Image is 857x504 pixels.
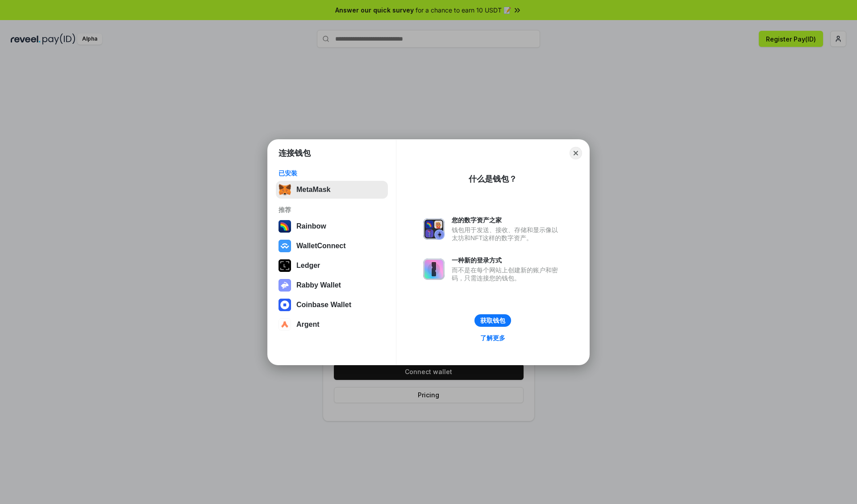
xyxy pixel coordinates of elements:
[276,257,388,275] button: Ledger
[276,276,388,294] button: Rabby Wallet
[452,226,562,242] div: 钱包用于发送、接收、存储和显示像以太坊和NFT这样的数字资产。
[296,281,341,289] div: Rabby Wallet
[279,183,291,196] img: svg+xml,%3Csvg%20fill%3D%22none%22%20height%3D%2233%22%20viewBox%3D%220%200%2035%2033%22%20width%...
[423,218,445,240] img: svg+xml,%3Csvg%20xmlns%3D%22http%3A%2F%2Fwww.w3.org%2F2000%2Fsvg%22%20fill%3D%22none%22%20viewBox...
[469,174,517,184] div: 什么是钱包？
[475,332,511,344] a: 了解更多
[279,206,385,214] div: 推荐
[474,314,511,327] button: 获取钱包
[276,237,388,255] button: WalletConnect
[276,296,388,314] button: Coinbase Wallet
[423,258,445,280] img: svg+xml,%3Csvg%20xmlns%3D%22http%3A%2F%2Fwww.w3.org%2F2000%2Fsvg%22%20fill%3D%22none%22%20viewBox...
[279,318,291,331] img: svg+xml,%3Csvg%20width%3D%2228%22%20height%3D%2228%22%20viewBox%3D%220%200%2028%2028%22%20fill%3D...
[480,317,505,325] div: 获取钱包
[296,321,320,329] div: Argent
[279,240,291,252] img: svg+xml,%3Csvg%20width%3D%2228%22%20height%3D%2228%22%20viewBox%3D%220%200%2028%2028%22%20fill%3D...
[452,256,562,264] div: 一种新的登录方式
[279,220,291,233] img: svg+xml,%3Csvg%20width%3D%22120%22%20height%3D%22120%22%20viewBox%3D%220%200%20120%20120%22%20fil...
[452,216,562,224] div: 您的数字资产之家
[570,147,582,159] button: Close
[279,299,291,311] img: svg+xml,%3Csvg%20width%3D%2228%22%20height%3D%2228%22%20viewBox%3D%220%200%2028%2028%22%20fill%3D...
[480,334,505,342] div: 了解更多
[296,301,351,309] div: Coinbase Wallet
[276,217,388,235] button: Rainbow
[296,242,346,250] div: WalletConnect
[279,148,311,158] h1: 连接钱包
[452,266,562,282] div: 而不是在每个网站上创建新的账户和密码，只需连接您的钱包。
[296,262,320,270] div: Ledger
[279,169,385,177] div: 已安装
[276,181,388,199] button: MetaMask
[276,316,388,333] button: Argent
[296,222,326,230] div: Rainbow
[279,259,291,272] img: svg+xml,%3Csvg%20xmlns%3D%22http%3A%2F%2Fwww.w3.org%2F2000%2Fsvg%22%20width%3D%2228%22%20height%3...
[296,186,330,194] div: MetaMask
[279,279,291,292] img: svg+xml,%3Csvg%20xmlns%3D%22http%3A%2F%2Fwww.w3.org%2F2000%2Fsvg%22%20fill%3D%22none%22%20viewBox...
